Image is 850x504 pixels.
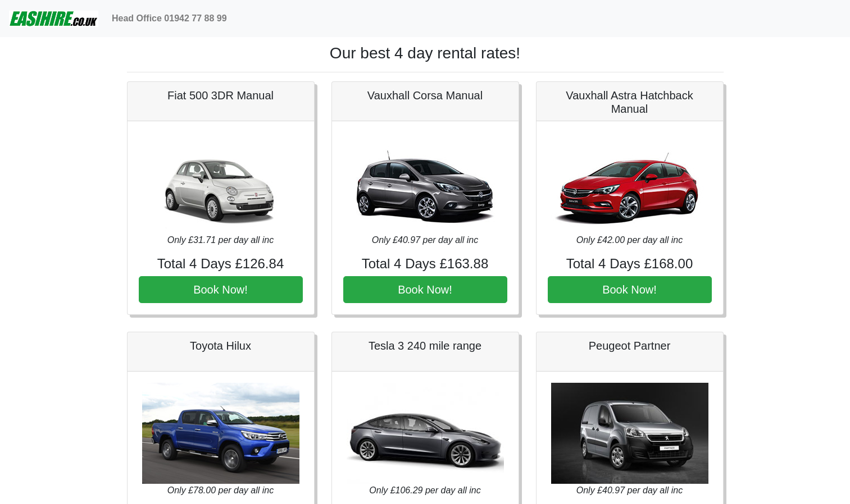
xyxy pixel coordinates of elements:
[343,276,507,303] button: Book Now!
[551,383,708,484] img: Peugeot Partner
[343,339,507,352] h5: Tesla 3 240 mile range
[369,485,480,495] i: Only £106.29 per day all inc
[9,7,98,30] img: easihire_logo_small.png
[112,13,227,23] b: Head Office 01942 77 88 99
[372,235,478,245] i: Only £40.97 per day all inc
[548,89,712,116] h5: Vauxhall Astra Hatchback Manual
[551,132,708,233] img: Vauxhall Astra Hatchback Manual
[167,485,274,495] i: Only £78.00 per day all inc
[167,235,274,245] i: Only £31.71 per day all inc
[548,339,712,352] h5: Peugeot Partner
[142,383,299,484] img: Toyota Hilux
[576,485,683,495] i: Only £40.97 per day all inc
[548,276,712,303] button: Book Now!
[139,89,303,102] h5: Fiat 500 3DR Manual
[548,256,712,272] h4: Total 4 Days £168.00
[343,89,507,102] h5: Vauxhall Corsa Manual
[347,132,504,233] img: Vauxhall Corsa Manual
[139,339,303,352] h5: Toyota Hilux
[142,132,299,233] img: Fiat 500 3DR Manual
[139,256,303,272] h4: Total 4 Days £126.84
[347,383,504,484] img: Tesla 3 240 mile range
[343,256,507,272] h4: Total 4 Days £163.88
[139,276,303,303] button: Book Now!
[576,235,683,245] i: Only £42.00 per day all inc
[127,44,724,63] h1: Our best 4 day rental rates!
[107,7,231,30] a: Head Office 01942 77 88 99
